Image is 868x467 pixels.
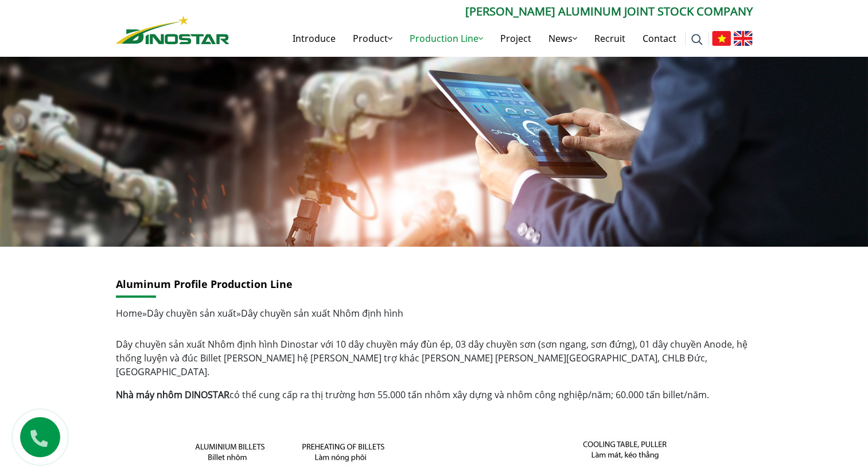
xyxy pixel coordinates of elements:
[353,32,388,45] font: Product
[540,20,586,57] a: News
[116,388,229,401] a: Nhà máy nhôm DINOSTAR
[241,307,403,320] span: Dây chuyền sản xuất Nhôm định hình
[229,3,753,20] p: [PERSON_NAME] ALUMINUM JOINT STOCK COMPANY
[586,20,634,57] a: Recruit
[401,20,492,57] a: Production Line
[634,20,685,57] a: Contact
[147,307,236,320] a: Dây chuyền sản xuất
[712,31,731,46] img: Vietnamese
[116,277,293,291] a: Aluminum Profile Production Line
[284,20,344,57] a: Introduce
[410,32,478,45] font: Production Line
[116,337,753,379] p: Dây chuyền sản xuất Nhôm định hình Dinostar với 10 dây chuyền máy đùn ép, 03 dây chuyền sơn (sơn ...
[691,34,703,45] img: Search
[116,388,753,402] p: có thể cung cấp ra thị trường hơn 55.000 tấn nhôm xây dựng và nhôm công nghiệp/năm; 60.000 tấn bi...
[492,20,540,57] a: Project
[116,307,403,320] span: » »
[734,31,753,46] img: English
[116,307,142,320] a: Home
[344,20,401,57] a: Product
[116,15,229,44] img: Dinostar Aluminum
[548,32,573,45] font: News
